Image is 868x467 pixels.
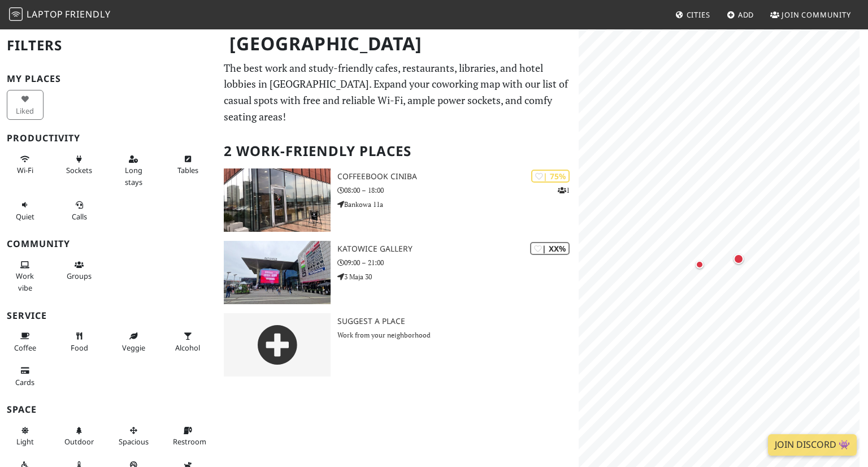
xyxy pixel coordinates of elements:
span: Veggie [122,343,145,353]
span: Video/audio calls [72,211,87,222]
h1: [GEOGRAPHIC_DATA] [220,28,576,59]
div: Map marker [693,258,706,271]
a: Join Discord 👾 [768,434,857,456]
img: Katowice Gallery [224,241,331,304]
div: Map marker [731,252,746,266]
h2: Filters [7,28,210,63]
span: Add [738,10,754,20]
h3: My Places [7,73,210,84]
button: Sockets [61,150,98,180]
span: Natural light [16,436,34,447]
span: Stable Wi-Fi [17,165,33,175]
a: LaptopFriendly LaptopFriendly [9,5,111,25]
a: Katowice Gallery | XX% Katowice Gallery 09:00 – 21:00 3 Maja 30 [217,241,579,304]
button: Light [7,421,44,451]
button: Outdoor [61,421,98,451]
button: Veggie [115,327,152,357]
span: Food [71,343,88,353]
a: Suggest a Place Work from your neighborhood [217,313,579,377]
a: Join Community [766,5,856,25]
button: Wi-Fi [7,150,44,180]
span: Quiet [16,211,34,222]
span: Cities [687,10,710,20]
p: 08:00 – 18:00 [337,185,579,196]
span: People working [16,271,34,292]
img: CoffeeBook CINiBA [224,168,331,232]
div: | XX% [530,242,570,255]
span: Work-friendly tables [177,165,198,175]
p: Bankowa 11a [337,199,579,210]
span: Credit cards [15,377,34,387]
p: The best work and study-friendly cafes, restaurants, libraries, and hotel lobbies in [GEOGRAPHIC_... [224,60,572,125]
button: Restroom [170,421,206,451]
span: Group tables [67,271,92,281]
span: Alcohol [175,343,200,353]
span: Outdoor area [64,436,94,447]
button: Groups [61,256,98,286]
h3: Productivity [7,133,210,144]
p: 1 [558,185,570,196]
img: LaptopFriendly [9,7,23,21]
button: Work vibe [7,256,44,297]
span: Join Community [782,10,851,20]
button: Spacious [115,421,152,451]
img: gray-place-d2bdb4477600e061c01bd816cc0f2ef0cfcb1ca9e3ad78868dd16fb2af073a21.png [224,313,331,377]
button: Long stays [115,150,152,191]
span: Restroom [173,436,206,447]
div: | 75% [531,170,570,183]
h3: Community [7,239,210,249]
h3: Service [7,310,210,321]
p: Work from your neighborhood [337,330,579,340]
button: Tables [170,150,206,180]
span: Coffee [14,343,36,353]
h3: CoffeeBook CINiBA [337,172,579,181]
button: Quiet [7,196,44,226]
button: Calls [61,196,98,226]
span: Laptop [27,8,63,20]
h3: Space [7,404,210,415]
a: Add [722,5,759,25]
span: Power sockets [66,165,92,175]
a: CoffeeBook CINiBA | 75% 1 CoffeeBook CINiBA 08:00 – 18:00 Bankowa 11a [217,168,579,232]
span: Spacious [119,436,149,447]
h3: Katowice Gallery [337,244,579,254]
button: Alcohol [170,327,206,357]
a: Cities [671,5,715,25]
button: Food [61,327,98,357]
span: Long stays [125,165,142,187]
button: Coffee [7,327,44,357]
h3: Suggest a Place [337,317,579,326]
button: Cards [7,361,44,391]
p: 3 Maja 30 [337,271,579,282]
h2: 2 Work-Friendly Places [224,134,572,168]
span: Friendly [65,8,110,20]
p: 09:00 – 21:00 [337,257,579,268]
